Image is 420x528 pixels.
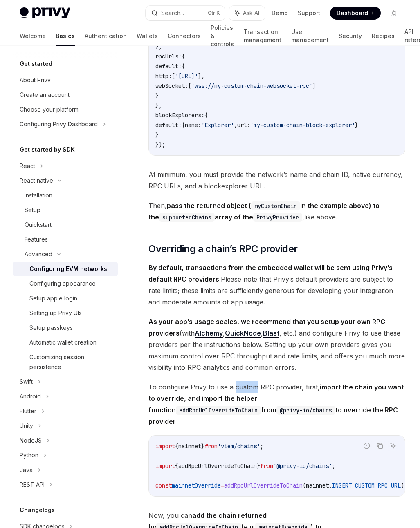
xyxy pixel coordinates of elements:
span: }, [155,43,162,50]
span: blockExplorers: [155,112,204,119]
a: Setup [13,203,118,217]
a: Welcome [20,26,46,46]
div: React [20,161,35,171]
span: 'wss://my-custom-chain-websocket-rpc' [191,82,312,89]
span: webSocket: [155,82,188,89]
strong: pass the returned object ( in the example above) to the array of the , [148,201,380,221]
span: const [155,482,172,489]
a: Authentication [85,26,127,46]
span: To configure Privy to use a custom RPC provider, first, [148,381,405,427]
span: Then, like above. [148,200,405,223]
span: } [201,443,204,450]
button: Ask AI [388,441,398,451]
span: } [155,131,159,139]
a: Configuring EVM networks [13,262,118,276]
img: light logo [20,7,70,19]
span: { [182,63,185,70]
a: Dashboard [330,7,381,20]
a: About Privy [13,73,118,87]
strong: By default, transactions from the embedded wallet will be sent using Privy’s default RPC providers. [148,264,393,283]
a: Quickstart [13,217,118,232]
span: At minimum, you must provide the network’s name and chain ID, native currency, RPC URLs, and a bl... [148,169,405,192]
button: Copy the contents from the code block [375,441,385,451]
div: About Privy [20,75,51,85]
div: REST API [20,480,45,490]
span: Ask AI [243,9,259,17]
a: Security [339,26,362,46]
a: Setting up Privy UIs [13,306,118,320]
a: Policies & controls [211,26,234,46]
div: Flutter [20,406,36,416]
a: QuickNode [225,329,261,338]
a: Blast [263,329,279,338]
a: Demo [272,9,288,17]
span: ; [260,443,263,450]
span: { [204,112,208,119]
h5: Changelogs [20,505,55,515]
a: Alchemy [195,329,223,338]
a: Support [298,9,320,17]
span: INSERT_CUSTOM_RPC_URL [332,482,401,489]
a: Setup apple login [13,291,118,306]
div: Search... [161,8,184,18]
span: name: [185,121,201,129]
strong: As your app’s usage scales, we recommend that you setup your own RPC providers [148,318,385,337]
span: } [155,92,159,99]
span: mainnet [306,482,329,489]
div: Choose your platform [20,105,79,114]
span: '[URL]' [175,72,198,80]
div: Customizing session persistence [29,352,113,372]
span: [ [172,72,175,80]
span: 'my-custom-chain-block-explorer' [250,121,355,129]
span: }); [155,141,165,148]
code: myCustomChain [251,201,300,210]
div: Python [20,450,38,460]
span: default: [155,63,182,70]
a: Automatic wallet creation [13,335,118,350]
a: Features [13,232,118,247]
span: ( [303,482,306,489]
span: '@privy-io/chains' [273,462,332,470]
span: http: [155,72,172,80]
a: Choose your platform [13,102,118,117]
div: Setup [25,205,40,215]
button: Toggle dark mode [387,7,400,20]
div: Setup passkeys [29,323,73,333]
span: { [182,53,185,60]
span: { [175,462,178,470]
button: Ask AI [229,6,265,20]
a: Connectors [168,26,201,46]
a: Create an account [13,87,118,102]
span: ); [401,482,407,489]
code: supportedChains [159,213,215,222]
span: import [155,443,175,450]
div: Features [25,235,48,244]
div: Android [20,392,41,401]
span: Overriding a chain’s RPC provider [148,242,297,255]
span: url: [237,121,250,129]
div: Configuring appearance [29,279,96,289]
span: from [204,443,218,450]
div: Setup apple login [29,293,77,303]
span: = [221,482,224,489]
span: ; [332,462,335,470]
span: mainnet [178,443,201,450]
span: default: [155,121,182,129]
span: [ [188,82,191,89]
span: addRpcUrlOverrideToChain [178,462,257,470]
a: Recipes [372,26,395,46]
span: ] [312,82,316,89]
div: Create an account [20,90,70,100]
span: { [175,443,178,450]
a: Wallets [137,26,158,46]
a: Configuring appearance [13,276,118,291]
span: } [355,121,358,129]
div: Swift [20,377,33,387]
div: NodeJS [20,436,42,445]
span: addRpcUrlOverrideToChain [224,482,303,489]
a: User management [291,26,329,46]
span: rpcUrls: [155,53,182,60]
span: } [257,462,260,470]
div: Advanced [25,249,52,259]
div: Configuring Privy Dashboard [20,119,98,129]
